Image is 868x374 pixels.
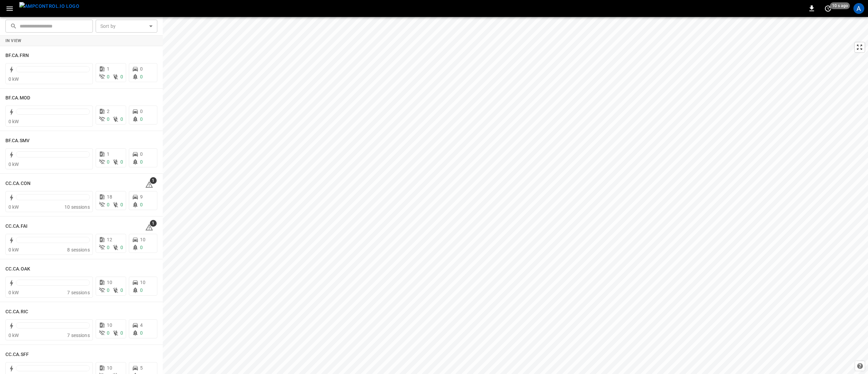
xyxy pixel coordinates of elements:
[107,280,112,285] span: 10
[107,151,110,157] span: 1
[67,247,90,253] span: 8 sessions
[8,333,19,338] span: 0 kW
[120,74,123,79] span: 0
[140,237,145,242] span: 10
[8,290,19,295] span: 0 kW
[140,116,143,122] span: 0
[8,119,19,124] span: 0 kW
[8,76,19,82] span: 0 kW
[107,66,110,72] span: 1
[140,109,143,114] span: 0
[107,116,110,122] span: 0
[67,290,90,295] span: 7 sessions
[140,245,143,250] span: 0
[5,265,30,273] h6: CC.CA.OAK
[140,287,143,293] span: 0
[150,220,157,227] span: 1
[120,202,123,207] span: 0
[140,151,143,157] span: 0
[107,202,110,207] span: 0
[140,74,143,79] span: 0
[64,204,90,210] span: 10 sessions
[823,3,833,14] button: set refresh interval
[140,202,143,207] span: 0
[8,162,19,167] span: 0 kW
[5,308,28,316] h6: CC.CA.RIC
[120,245,123,250] span: 0
[140,280,145,285] span: 10
[830,2,850,9] span: 10 s ago
[107,194,112,200] span: 18
[5,223,27,230] h6: CC.CA.FAI
[107,287,110,293] span: 0
[853,3,864,14] div: profile-icon
[140,66,143,72] span: 0
[107,330,110,336] span: 0
[5,94,30,102] h6: BF.CA.MOD
[67,333,90,338] span: 7 sessions
[120,287,123,293] span: 0
[120,159,123,165] span: 0
[107,322,112,328] span: 10
[107,365,112,371] span: 10
[140,365,143,371] span: 5
[120,116,123,122] span: 0
[140,330,143,336] span: 0
[19,2,79,11] img: ampcontrol.io logo
[107,109,110,114] span: 2
[107,245,110,250] span: 0
[150,177,157,184] span: 1
[8,247,19,253] span: 0 kW
[5,137,29,145] h6: BF.CA.SMV
[140,159,143,165] span: 0
[5,180,31,187] h6: CC.CA.CON
[107,237,112,242] span: 12
[107,159,110,165] span: 0
[5,52,29,59] h6: BF.CA.FRN
[5,351,29,358] h6: CC.CA.SFF
[140,322,143,328] span: 4
[120,330,123,336] span: 0
[8,204,19,210] span: 0 kW
[107,74,110,79] span: 0
[140,194,143,200] span: 9
[5,38,22,43] strong: In View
